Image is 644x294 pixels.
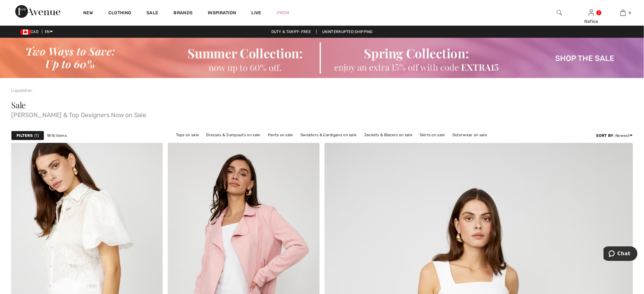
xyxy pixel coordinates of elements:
img: My Info [589,9,594,17]
a: New [83,10,93,17]
a: 6 [607,9,639,17]
a: Pants on sale [265,131,296,139]
a: Brands [174,10,193,17]
img: My Bag [620,9,626,17]
a: Sweaters & Cardigans on sale [297,131,360,139]
span: CAD [20,30,41,34]
a: Skirts on sale [417,131,448,139]
a: Dresses & Jumpsuits on sale [203,131,264,139]
span: Sale [11,99,26,110]
a: Live [252,10,261,16]
span: Inspiration [208,10,236,17]
a: Prom [277,10,289,16]
span: 1 [34,133,39,138]
img: Canadian Dollar [20,30,31,35]
iframe: Opens a widget where you can chat to one of our agents [604,246,638,262]
span: EN [45,30,53,34]
span: 1816 items [47,133,67,138]
img: search the website [557,9,562,17]
a: Tops on sale [173,131,202,139]
strong: Filters [17,133,33,138]
span: 6 [629,10,631,16]
a: Jackets & Blazers on sale [361,131,416,139]
a: Sale [146,10,158,17]
div: Nafisa [576,18,607,25]
img: 1ère Avenue [15,5,60,18]
span: [PERSON_NAME] & Top Designers Now on Sale [11,109,633,118]
a: Outerwear on sale [449,131,490,139]
div: : Newest [596,133,633,138]
a: Clothing [108,10,131,17]
a: Liquidation [11,88,32,93]
a: Sign In [589,10,594,16]
strong: Sort By [596,133,613,138]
